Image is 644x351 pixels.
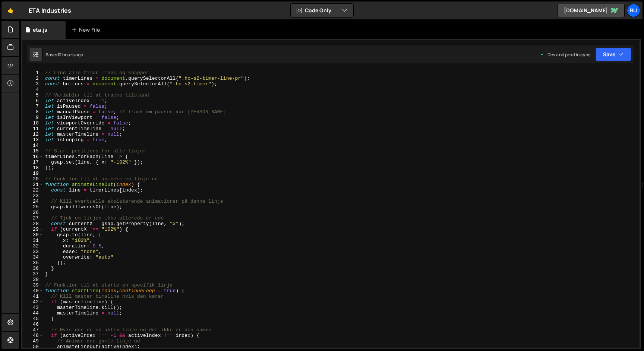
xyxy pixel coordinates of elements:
a: Ru [627,4,640,17]
div: 28 [22,221,44,227]
div: 21 [22,182,44,187]
a: 🤙 [1,1,20,19]
div: Dev and prod in sync [540,51,591,58]
div: 24 [22,199,44,204]
div: 41 [22,294,44,299]
div: 50 [22,344,44,350]
div: 47 [22,327,44,333]
div: 15 [22,148,44,154]
div: 5 [22,92,44,98]
div: 44 [22,310,44,316]
div: 46 [22,322,44,327]
div: 29 [22,227,44,232]
div: 10 [22,120,44,126]
div: 40 [22,288,44,294]
div: 45 [22,316,44,322]
div: 8 [22,109,44,115]
div: 39 [22,282,44,288]
div: 43 [22,305,44,310]
div: 37 [22,271,44,277]
div: 11 [22,126,44,132]
div: 7 [22,104,44,109]
div: 30 [22,232,44,238]
div: 26 [22,210,44,215]
div: 3 [22,81,44,87]
div: 2 hours ago [59,51,83,58]
div: 20 [22,176,44,182]
div: 6 [22,98,44,104]
div: 1 [22,70,44,76]
div: 38 [22,277,44,282]
div: 22 [22,187,44,193]
div: 12 [22,132,44,137]
div: 33 [22,249,44,254]
div: 25 [22,204,44,210]
div: 34 [22,254,44,260]
div: 19 [22,171,44,176]
div: 13 [22,137,44,143]
div: 14 [22,143,44,148]
div: ETA Industries [29,6,71,15]
div: 27 [22,215,44,221]
div: 23 [22,193,44,199]
div: 36 [22,266,44,271]
div: 48 [22,333,44,338]
div: 16 [22,154,44,159]
div: 31 [22,238,44,243]
a: [DOMAIN_NAME] [558,4,625,17]
div: 2 [22,76,44,81]
div: 42 [22,299,44,305]
div: 49 [22,338,44,344]
button: Save [595,48,631,61]
div: 18 [22,165,44,171]
div: 35 [22,260,44,266]
div: 17 [22,159,44,165]
button: Code Only [291,4,353,17]
div: 9 [22,115,44,120]
div: eta.js [33,26,47,34]
div: New File [72,26,103,34]
div: Saved [45,51,83,58]
div: 32 [22,243,44,249]
div: 4 [22,87,44,92]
